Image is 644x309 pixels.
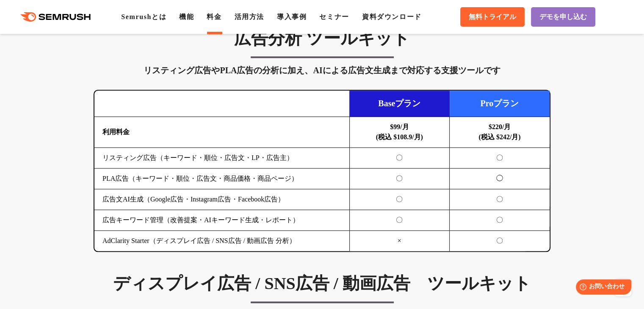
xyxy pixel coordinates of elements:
a: 無料トライアル [460,7,525,27]
td: × [349,231,450,251]
iframe: Help widget launcher [569,276,635,300]
a: 導入事例 [277,13,307,20]
td: Baseプラン [349,91,450,117]
a: セミナー [319,13,349,20]
h3: ディスプレイ広告 / SNS広告 / 動画広告 ツールキット [94,273,550,294]
a: 料金 [207,13,221,20]
td: Proプラン [450,91,550,117]
td: 〇 [450,148,550,168]
td: 〇 [450,231,550,251]
td: 〇 [349,168,450,189]
td: ◯ [450,168,550,189]
td: 〇 [450,189,550,210]
a: デモを申し込む [531,7,595,27]
td: リスティング広告（キーワード・順位・広告文・LP・広告主） [94,148,349,168]
h3: 広告分析 ツールキット [94,28,550,49]
td: 〇 [349,210,450,231]
span: デモを申し込む [539,13,587,22]
td: 広告キーワード管理（改善提案・AIキーワード生成・レポート） [94,210,349,231]
b: 利用料金 [102,128,130,135]
a: 資料ダウンロード [362,13,422,20]
td: 〇 [349,189,450,210]
span: 無料トライアル [469,13,516,22]
td: AdClarity Starter（ディスプレイ広告 / SNS広告 / 動画広告 分析） [94,231,349,251]
b: $220/月 (税込 $242/月) [478,123,520,141]
td: PLA広告（キーワード・順位・広告文・商品価格・商品ページ） [94,168,349,189]
a: 機能 [179,13,194,20]
a: 活用方法 [235,13,264,20]
b: $99/月 (税込 $108.9/月) [376,123,423,141]
td: 〇 [450,210,550,231]
td: 広告文AI生成（Google広告・Instagram広告・Facebook広告） [94,189,349,210]
td: 〇 [349,148,450,168]
a: Semrushとは [121,13,166,20]
div: リスティング広告やPLA広告の分析に加え、AIによる広告文生成まで対応する支援ツールです [94,63,550,77]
